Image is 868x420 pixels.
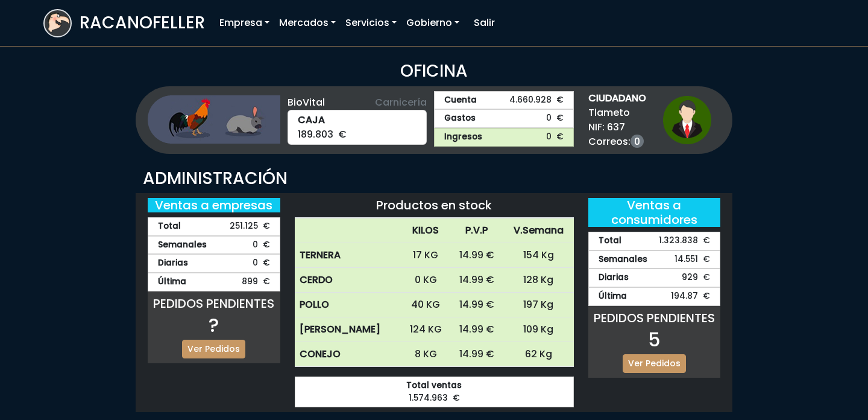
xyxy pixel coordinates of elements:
strong: Total [599,235,621,247]
span: NIF: 637 [588,120,646,135]
strong: Ingresos [444,131,482,144]
a: Mercados [274,11,341,35]
h5: Ventas a empresas [148,198,280,212]
a: Servicios [341,11,401,35]
th: [PERSON_NAME] [295,317,401,342]
th: CONEJO [295,342,401,367]
div: 0 € [148,254,280,273]
div: 251.125 € [148,217,280,236]
strong: Diarias [158,257,188,270]
td: 14.99 € [450,243,503,268]
div: 1.574.963 € [295,377,574,407]
span: 5 [648,326,661,353]
a: Ver Pedidos [623,354,686,373]
td: 128 Kg [503,268,574,293]
td: 14.99 € [450,342,503,367]
img: logoracarojo.png [45,10,71,33]
td: 154 Kg [503,243,574,268]
strong: CIUDADANO [588,91,646,106]
strong: Total [158,220,181,233]
a: Empresa [215,11,274,35]
a: Cuenta4.660.928 € [434,91,574,110]
td: 8 KG [401,342,450,367]
strong: Última [158,276,186,288]
h5: Ventas a consumidores [588,198,721,227]
a: Ingresos0 € [434,128,574,147]
th: KILOS [401,218,450,243]
span: ? [209,311,219,339]
h5: Productos en stock [295,198,574,212]
strong: Total ventas [305,380,564,392]
strong: Cuenta [444,94,477,107]
div: 0 € [148,236,280,255]
a: 0 [631,135,644,148]
td: 17 KG [401,243,450,268]
strong: Semanales [158,239,207,252]
img: ciudadano1.png [663,96,711,144]
td: 124 KG [401,317,450,342]
a: Ver Pedidos [182,340,245,358]
strong: CAJA [298,113,417,127]
a: Salir [469,11,500,35]
strong: Diarias [599,272,629,284]
td: 109 Kg [503,317,574,342]
a: RACANOFELLER [43,6,205,40]
h3: ADMINISTRACIÓN [143,168,725,189]
a: Gobierno [401,11,464,35]
td: 40 KG [401,293,450,317]
div: 14.551 € [588,250,721,269]
strong: Semanales [599,253,647,266]
a: Gastos0 € [434,109,574,128]
div: 189.803 € [288,110,427,145]
div: 899 € [148,273,280,291]
h5: PEDIDOS PENDIENTES [588,311,721,325]
th: V.Semana [503,218,574,243]
strong: Gastos [444,112,476,125]
img: ganaderia.png [148,95,280,144]
strong: Última [599,290,627,303]
div: BioVital [288,95,427,110]
span: Carnicería [375,95,427,110]
th: TERNERA [295,243,401,268]
h3: OFICINA [43,61,825,81]
th: POLLO [295,293,401,317]
td: 14.99 € [450,317,503,342]
span: Tlameto [588,106,646,120]
div: 194.87 € [588,287,721,306]
span: Correos: [588,135,646,149]
td: 197 Kg [503,293,574,317]
div: 1.323.838 € [588,232,721,250]
td: 14.99 € [450,293,503,317]
td: 14.99 € [450,268,503,293]
td: 62 Kg [503,342,574,367]
td: 0 KG [401,268,450,293]
th: P.V.P [450,218,503,243]
h5: PEDIDOS PENDIENTES [148,296,280,311]
h3: RACANOFELLER [80,13,205,33]
div: 929 € [588,269,721,287]
th: CERDO [295,268,401,293]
